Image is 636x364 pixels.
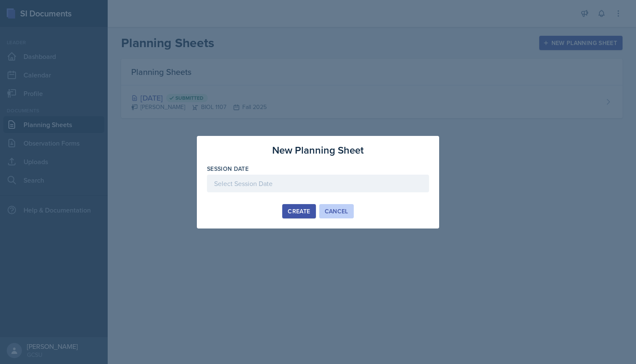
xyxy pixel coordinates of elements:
button: Create [282,204,315,218]
h3: New Planning Sheet [272,143,364,158]
div: Create [288,208,310,215]
button: Cancel [319,204,354,218]
div: Cancel [325,208,348,215]
label: Session Date [207,165,249,173]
